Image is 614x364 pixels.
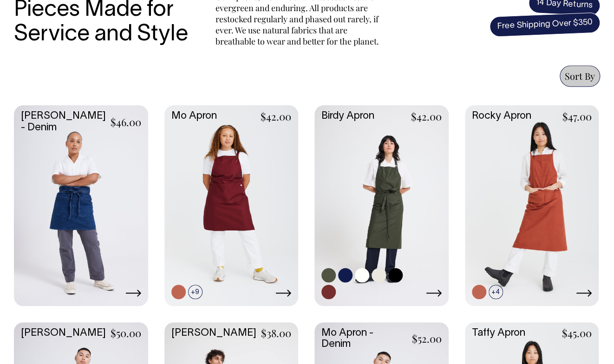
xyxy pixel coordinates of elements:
span: +9 [188,285,202,299]
span: Free Shipping Over $350 [489,12,601,37]
span: Sort By [565,70,595,82]
span: +4 [489,285,503,299]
